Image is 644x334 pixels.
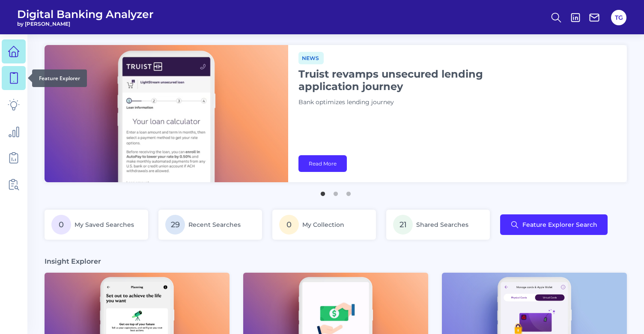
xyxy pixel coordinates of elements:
button: TG [611,10,626,25]
button: 2 [331,187,340,196]
div: Feature Explorer [32,69,87,87]
p: Bank optimizes lending journey [298,98,513,107]
span: 0 [51,215,71,235]
button: 3 [344,187,353,196]
span: Shared Searches [416,221,468,229]
a: 0My Collection [272,210,376,240]
button: Feature Explorer Search [500,214,608,235]
span: by [PERSON_NAME] [17,21,154,27]
h3: Insight Explorer [45,257,101,266]
span: Digital Banking Analyzer [17,8,154,21]
span: 21 [393,215,413,235]
span: 0 [279,215,299,235]
span: News [298,52,324,64]
span: Recent Searches [188,221,241,229]
button: 1 [319,187,327,196]
a: News [298,54,324,62]
span: 29 [165,215,185,235]
a: 0My Saved Searches [45,210,148,240]
span: My Saved Searches [75,221,134,229]
a: 29Recent Searches [158,210,262,240]
a: Read More [298,155,347,172]
a: 21Shared Searches [386,210,490,240]
span: My Collection [302,221,344,229]
h1: Truist revamps unsecured lending application journey [298,68,513,93]
img: bannerImg [45,45,288,182]
span: Feature Explorer Search [522,221,597,228]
